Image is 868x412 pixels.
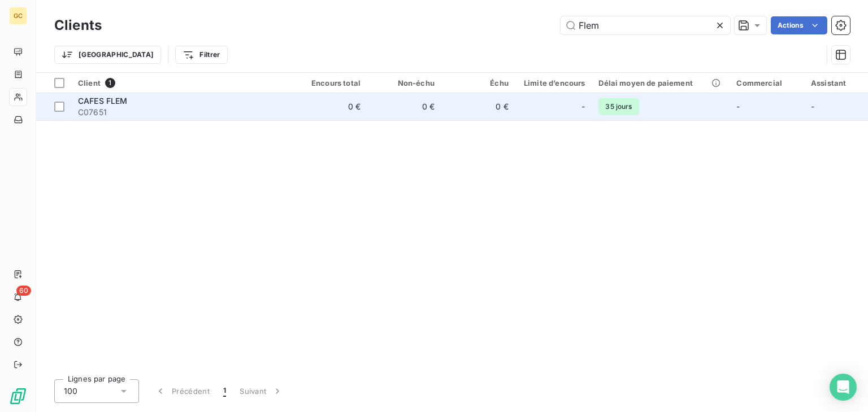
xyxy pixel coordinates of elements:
span: 1 [105,78,115,88]
span: 100 [64,385,77,397]
td: 0 € [293,93,367,120]
span: - [581,101,585,112]
span: 35 jours [598,98,639,115]
span: CAFES FLEM [78,96,128,106]
span: 60 [16,286,31,296]
span: Client [78,78,101,87]
td: 0 € [441,93,515,120]
h3: Clients [54,15,102,36]
div: Commercial [736,78,797,87]
div: Non-échu [374,78,435,87]
div: Assistant [811,78,861,87]
span: - [736,102,740,111]
button: Suivant [233,379,290,403]
button: Actions [771,16,827,34]
div: Échu [448,78,509,87]
input: Rechercher [561,16,730,34]
div: Encours total [300,78,361,87]
button: [GEOGRAPHIC_DATA] [54,46,161,64]
div: Limite d’encours [522,78,585,87]
img: Logo LeanPay [9,387,27,405]
button: Filtrer [175,46,227,64]
span: - [811,102,814,111]
div: Délai moyen de paiement [598,78,723,87]
div: Open Intercom Messenger [830,374,857,401]
td: 0 € [367,93,441,120]
span: C07651 [78,107,287,118]
span: 1 [223,385,226,397]
div: GC [9,7,27,25]
button: Précédent [148,379,216,403]
button: 1 [216,379,233,403]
